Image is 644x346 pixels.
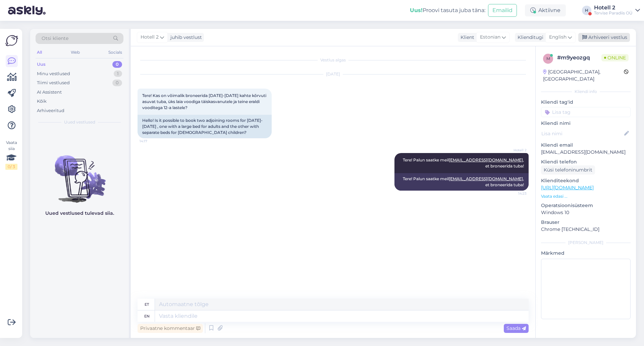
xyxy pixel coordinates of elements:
button: Emailid [488,4,517,17]
a: [EMAIL_ADDRESS][DOMAIN_NAME] [449,176,523,181]
div: Tere! Palun saatke meil , et broneerida tuba! [394,173,529,191]
div: Kliendi info [541,89,631,95]
div: 0 / 3 [5,164,17,170]
p: Märkmed [541,250,631,257]
div: Minu vestlused [37,70,70,77]
div: AI Assistent [37,89,62,96]
span: 14:23 [501,191,527,196]
div: # m9yeozgq [557,54,601,62]
div: Socials [107,48,123,57]
p: Kliendi email [541,142,631,149]
p: Windows 10 [541,209,631,216]
p: Klienditeekond [541,177,631,184]
div: [PERSON_NAME] [541,240,631,246]
p: [EMAIL_ADDRESS][DOMAIN_NAME] [541,149,631,156]
div: [GEOGRAPHIC_DATA], [GEOGRAPHIC_DATA] [543,68,624,83]
div: Klient [458,34,474,41]
div: Tiimi vestlused [37,80,70,86]
span: English [549,34,567,41]
a: [EMAIL_ADDRESS][DOMAIN_NAME] [449,157,523,162]
span: Saada [506,325,526,331]
p: Kliendi nimi [541,120,631,127]
input: Lisa tag [541,107,631,117]
div: Klienditugi [515,34,543,41]
div: 0 [112,80,122,86]
div: Hello! Is it possible to book two adjoining rooms for [DATE]-[DATE] , one with a large bed for ad... [138,115,272,138]
div: Kõik [37,98,47,105]
p: Vaata edasi ... [541,193,631,199]
div: 1 [114,70,122,77]
p: Chrome [TECHNICAL_ID] [541,226,631,233]
p: Uued vestlused tulevad siia. [45,210,114,217]
div: Küsi telefoninumbrit [541,165,595,175]
span: Hotell 2 [501,148,527,153]
span: Otsi kliente [42,35,68,42]
span: 14:17 [140,139,165,144]
p: Kliendi telefon [541,158,631,165]
div: Tervise Paradiis OÜ [594,10,633,16]
p: Operatsioonisüsteem [541,202,631,209]
div: [DATE] [138,71,529,77]
div: Vaata siia [5,140,17,170]
span: Online [601,54,629,61]
input: Lisa nimi [541,130,623,137]
div: Vestlus algas [138,57,529,63]
span: Hotell 2 [141,34,159,41]
div: Aktiivne [525,4,566,16]
div: Proovi tasuta juba täna: [410,6,485,14]
span: m [546,56,550,61]
span: Tere! Kas on võimalik broneerida [DATE]-[DATE] kahte kõrvuti asuvat tuba, üks laia voodiga täiska... [142,93,267,110]
div: et [145,299,149,310]
span: Uued vestlused [64,119,95,125]
div: Privaatne kommentaar [138,324,203,333]
a: [URL][DOMAIN_NAME] [541,185,594,191]
span: Tere! Palun saatke meil , et broneerida tuba! [403,157,525,168]
div: 0 [112,61,122,68]
div: Web [69,48,81,57]
div: en [144,310,150,322]
img: No chats [30,143,129,204]
a: Hotell 2Tervise Paradiis OÜ [594,5,640,16]
div: Arhiveeri vestlus [578,33,630,42]
img: Askly Logo [5,34,18,47]
div: Hotell 2 [594,5,633,10]
b: Uus! [410,7,423,13]
div: All [36,48,43,57]
div: juhib vestlust [168,34,202,41]
div: Uus [37,61,46,68]
p: Kliendi tag'id [541,99,631,106]
div: Arhiveeritud [37,107,64,114]
span: Estonian [480,34,500,41]
div: H [582,6,591,15]
p: Brauser [541,219,631,226]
